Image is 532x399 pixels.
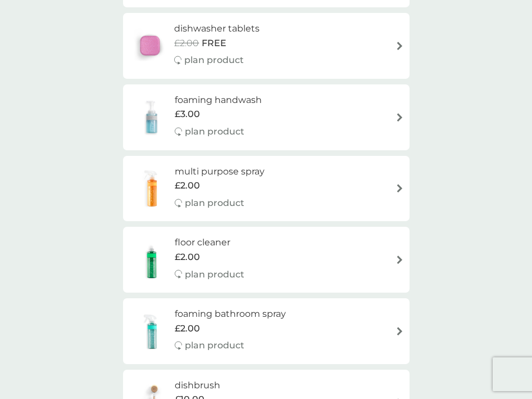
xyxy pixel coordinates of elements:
span: £2.00 [174,36,199,51]
img: floor cleaner [129,240,175,280]
p: plan product [184,53,244,68]
img: foaming bathroom spray [129,312,175,351]
p: plan product [185,338,244,353]
img: arrow right [395,327,404,335]
span: £3.00 [175,107,200,122]
img: arrow right [395,113,404,122]
h6: foaming bathroom spray [175,307,286,321]
img: arrow right [395,255,404,264]
span: £2.00 [175,250,200,264]
img: multi purpose spray [129,169,175,208]
img: foaming handwash [129,97,175,137]
p: plan product [185,267,244,282]
span: £2.00 [175,178,200,193]
img: dishwasher tablets [129,26,171,65]
img: arrow right [395,42,404,50]
p: plan product [185,196,244,210]
h6: floor cleaner [175,235,244,250]
img: arrow right [395,184,404,192]
h6: foaming handwash [175,93,262,107]
h6: dishbrush [175,378,244,393]
span: £2.00 [175,321,200,336]
h6: dishwasher tablets [174,21,260,36]
h6: multi purpose spray [175,164,265,179]
span: FREE [202,36,226,51]
p: plan product [185,124,244,139]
